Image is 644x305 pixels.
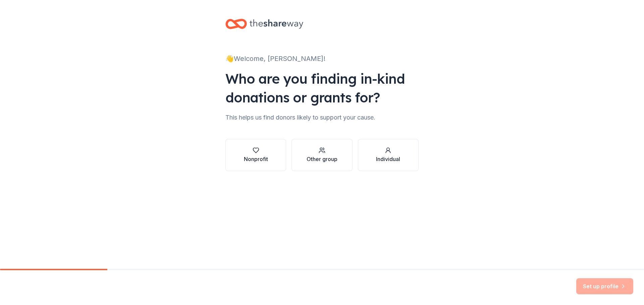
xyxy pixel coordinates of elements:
button: Individual [358,139,419,171]
div: This helps us find donors likely to support your cause. [225,112,419,123]
div: Other group [307,155,337,163]
button: Nonprofit [225,139,286,171]
button: Other group [291,139,352,171]
div: Nonprofit [244,155,268,163]
div: Individual [376,155,400,163]
div: Who are you finding in-kind donations or grants for? [225,69,419,107]
div: 👋 Welcome, [PERSON_NAME]! [225,53,419,64]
